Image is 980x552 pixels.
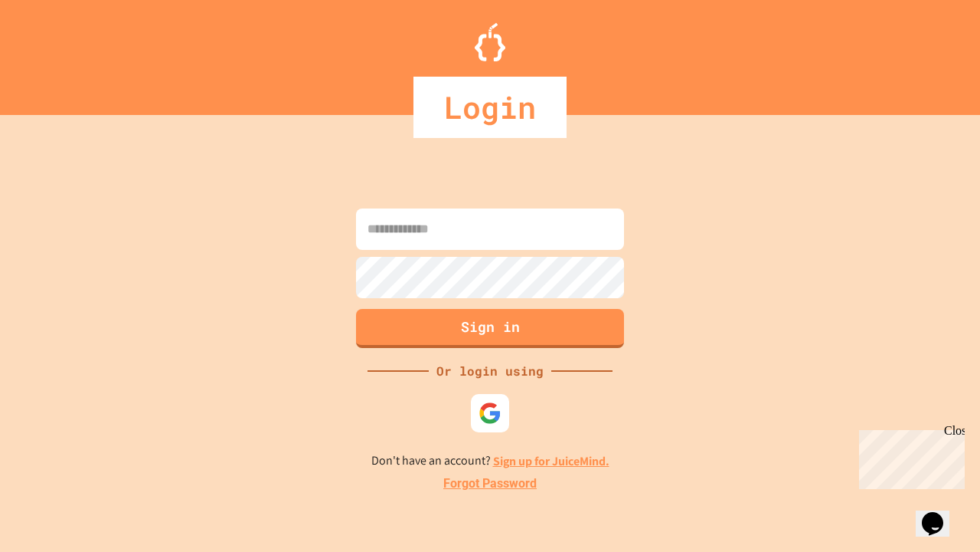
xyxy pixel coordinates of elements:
iframe: chat widget [853,424,965,489]
img: Logo.svg [475,23,505,61]
a: Sign up for JuiceMind. [493,453,609,469]
a: Forgot Password [443,475,537,493]
iframe: chat widget [916,491,965,537]
p: Don't have an account? [371,452,609,471]
img: google-icon.svg [479,402,501,425]
div: Login [413,77,567,138]
div: Chat with us now!Close [6,6,106,97]
button: Sign in [356,309,624,348]
div: Or login using [429,362,551,380]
